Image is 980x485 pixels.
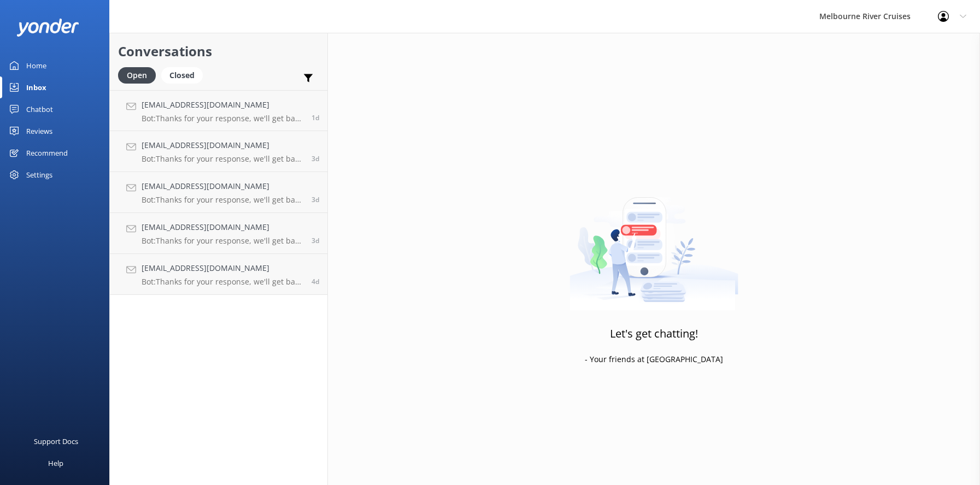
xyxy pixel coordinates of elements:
[312,195,319,204] span: Sep 12 2025 04:37pm (UTC +10:00) Australia/Sydney
[26,164,52,186] div: Settings
[142,221,303,233] h4: [EMAIL_ADDRESS][DOMAIN_NAME]
[118,67,156,84] div: Open
[118,69,161,81] a: Open
[110,131,327,172] a: [EMAIL_ADDRESS][DOMAIN_NAME]Bot:Thanks for your response, we'll get back to you as soon as we can...
[110,213,327,254] a: [EMAIL_ADDRESS][DOMAIN_NAME]Bot:Thanks for your response, we'll get back to you as soon as we can...
[312,236,319,245] span: Sep 12 2025 11:57am (UTC +10:00) Australia/Sydney
[610,325,698,342] h3: Let's get chatting!
[110,172,327,213] a: [EMAIL_ADDRESS][DOMAIN_NAME]Bot:Thanks for your response, we'll get back to you as soon as we can...
[142,195,303,205] p: Bot: Thanks for your response, we'll get back to you as soon as we can during opening hours.
[142,236,303,246] p: Bot: Thanks for your response, we'll get back to you as soon as we can during opening hours.
[312,277,319,286] span: Sep 11 2025 06:24pm (UTC +10:00) Australia/Sydney
[110,90,327,131] a: [EMAIL_ADDRESS][DOMAIN_NAME]Bot:Thanks for your response, we'll get back to you as soon as we can...
[142,180,303,192] h4: [EMAIL_ADDRESS][DOMAIN_NAME]
[585,353,723,365] p: - Your friends at [GEOGRAPHIC_DATA]
[26,76,46,98] div: Inbox
[26,98,53,120] div: Chatbot
[16,19,79,37] img: yonder-white-logo.png
[26,120,52,142] div: Reviews
[161,67,203,84] div: Closed
[142,277,303,287] p: Bot: Thanks for your response, we'll get back to you as soon as we can during opening hours.
[48,452,63,474] div: Help
[142,99,303,111] h4: [EMAIL_ADDRESS][DOMAIN_NAME]
[142,154,303,164] p: Bot: Thanks for your response, we'll get back to you as soon as we can during opening hours.
[34,430,78,452] div: Support Docs
[26,142,68,164] div: Recommend
[118,41,319,62] h2: Conversations
[312,154,319,163] span: Sep 12 2025 05:14pm (UTC +10:00) Australia/Sydney
[26,55,46,76] div: Home
[142,139,303,151] h4: [EMAIL_ADDRESS][DOMAIN_NAME]
[110,254,327,295] a: [EMAIL_ADDRESS][DOMAIN_NAME]Bot:Thanks for your response, we'll get back to you as soon as we can...
[161,69,208,81] a: Closed
[570,174,738,311] img: artwork of a man stealing a conversation from at giant smartphone
[312,113,319,122] span: Sep 15 2025 12:47am (UTC +10:00) Australia/Sydney
[142,114,303,123] p: Bot: Thanks for your response, we'll get back to you as soon as we can during opening hours.
[142,262,303,274] h4: [EMAIL_ADDRESS][DOMAIN_NAME]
